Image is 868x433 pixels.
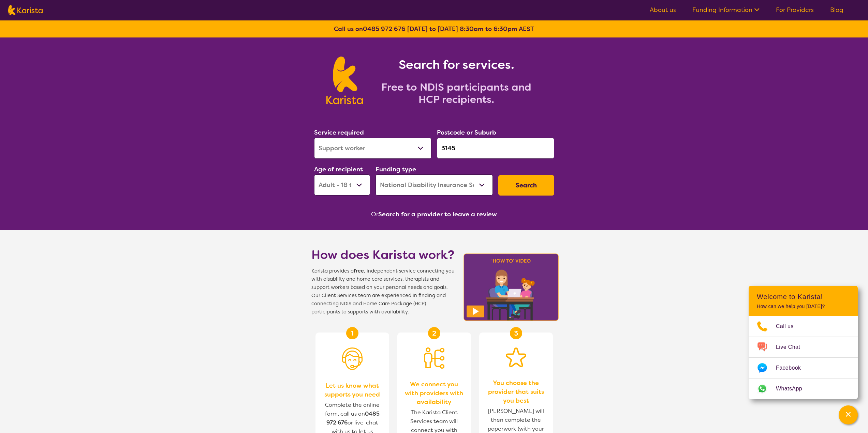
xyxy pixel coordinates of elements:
[326,57,363,104] img: Karista logo
[371,209,378,219] span: Or
[749,316,858,399] ul: Choose channel
[311,247,455,263] h1: How does Karista work?
[376,165,416,173] label: Funding type
[311,267,455,316] span: Karista provides a , independent service connecting you with disability and home care services, t...
[354,268,364,274] b: free
[424,347,444,369] img: Person being matched to services icon
[322,381,382,399] span: Let us know what supports you need
[650,6,676,14] a: About us
[498,175,554,196] button: Search
[506,347,526,367] img: Star icon
[314,165,363,173] label: Age of recipient
[428,327,440,339] div: 2
[404,380,464,406] span: We connect you with providers with availability
[371,57,542,73] h1: Search for services.
[776,363,809,373] span: Facebook
[346,327,358,339] div: 1
[757,304,850,309] p: How can we help you [DATE]?
[749,286,858,399] div: Channel Menu
[486,378,546,405] span: You choose the provider that suits you best
[363,25,406,33] a: 0485 972 676
[776,321,802,331] span: Call us
[437,128,496,137] label: Postcode or Suburb
[776,6,814,14] a: For Providers
[342,347,363,370] img: Person with headset icon
[692,6,760,14] a: Funding Information
[314,128,364,137] label: Service required
[437,138,554,159] input: Type
[776,342,808,352] span: Live Chat
[757,293,850,301] h2: Welcome to Karista!
[461,251,561,323] img: Karista video
[378,209,497,219] button: Search for a provider to leave a review
[839,405,858,424] button: Channel Menu
[749,378,858,399] a: Web link opens in a new tab.
[830,6,843,14] a: Blog
[776,384,810,394] span: WhatsApp
[334,25,534,33] b: Call us on [DATE] to [DATE] 8:30am to 6:30pm AEST
[371,81,542,106] h2: Free to NDIS participants and HCP recipients.
[510,327,522,339] div: 3
[8,5,43,15] img: Karista logo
